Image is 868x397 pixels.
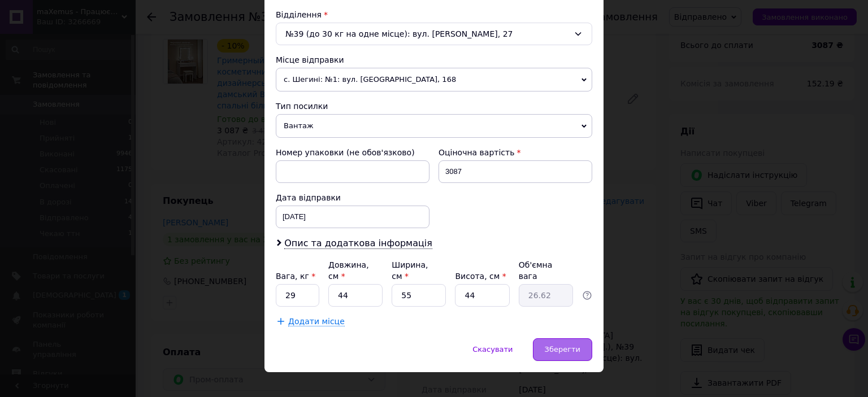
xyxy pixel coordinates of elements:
[455,272,506,281] label: Висота, см
[439,147,592,158] div: Оціночна вартість
[472,345,513,354] span: Скасувати
[284,238,432,249] span: Опис та додаткова інформація
[276,102,328,111] span: Тип посилки
[276,147,429,158] div: Номер упаковки (не обов'язково)
[276,23,592,45] div: №39 (до 30 кг на одне місце): вул. [PERSON_NAME], 27
[276,9,592,20] div: Відділення
[288,317,345,326] span: Додати місце
[545,345,580,354] span: Зберегти
[328,260,369,281] label: Довжина, см
[276,68,592,91] span: с. Шегині: №1: вул. [GEOGRAPHIC_DATA], 168
[276,192,429,203] div: Дата відправки
[276,114,592,138] span: Вантаж
[392,260,428,281] label: Ширина, см
[519,259,573,282] div: Об'ємна вага
[276,55,344,64] span: Місце відправки
[276,272,315,281] label: Вага, кг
